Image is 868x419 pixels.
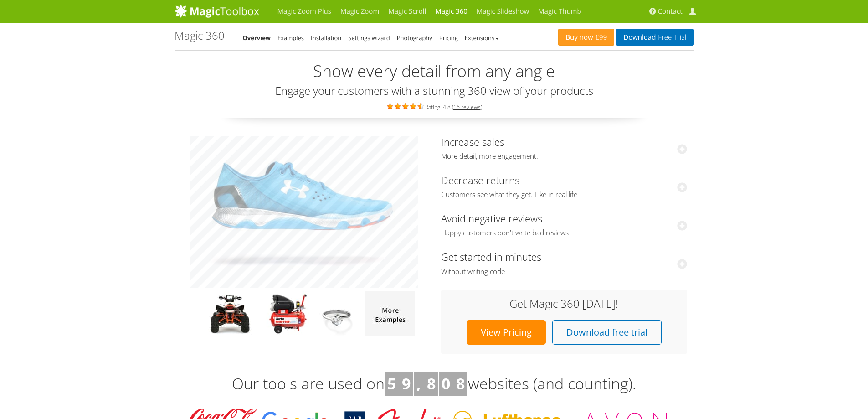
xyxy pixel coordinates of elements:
[593,34,607,41] span: £99
[416,373,421,394] b: ,
[439,34,458,42] a: Pricing
[175,4,259,18] img: MagicToolbox.com - Image tools for your website
[348,34,390,42] a: Settings wizard
[427,373,436,394] b: 8
[441,135,687,161] a: Increase salesMore detail, more engagement.
[397,34,432,42] a: Photography
[658,7,683,16] span: Contact
[311,34,341,42] a: Installation
[450,298,678,310] h3: Get Magic 360 [DATE]!
[175,101,694,111] div: Rating: 4.8 ( )
[441,152,687,161] span: More detail, more engagement.
[365,291,415,336] img: more magic 360 demos
[456,373,465,394] b: 8
[387,373,396,394] b: 5
[175,62,694,80] h2: Show every detail from any angle
[656,34,686,41] span: Free Trial
[616,29,693,46] a: DownloadFree Trial
[441,228,687,238] span: Happy customers don't write bad reviews
[277,34,304,42] a: Examples
[175,85,694,97] h3: Engage your customers with a stunning 360 view of your products
[441,173,687,199] a: Decrease returnsCustomers see what they get. Like in real life
[442,373,450,394] b: 0
[441,267,687,276] span: Without writing code
[441,190,687,199] span: Customers see what they get. Like in real life
[441,250,687,276] a: Get started in minutesWithout writing code
[453,103,481,111] a: 16 reviews
[558,29,614,46] a: Buy now£99
[441,212,687,238] a: Avoid negative reviewsHappy customers don't write bad reviews
[175,372,694,396] h3: Our tools are used on websites (and counting).
[552,320,662,345] a: Download free trial
[402,373,411,394] b: 9
[465,34,499,42] a: Extensions
[243,34,271,42] a: Overview
[175,30,225,41] h1: Magic 360
[467,320,546,345] a: View Pricing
